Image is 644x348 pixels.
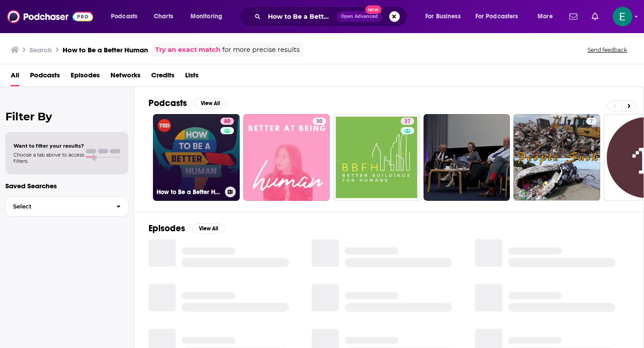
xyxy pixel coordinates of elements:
span: 37 [404,117,411,126]
a: 7 [513,114,600,201]
h2: Podcasts [148,98,187,109]
button: open menu [531,9,564,24]
button: Open AdvancedNew [337,11,382,22]
a: Show notifications dropdown [588,9,602,24]
a: 7 [586,118,597,125]
a: PodcastsView All [148,98,226,109]
span: Want to filter your results? [13,143,84,149]
span: Charts [154,10,173,23]
a: All [11,68,19,86]
button: open menu [184,9,234,24]
span: Open Advanced [341,14,378,19]
a: Episodes [71,68,100,86]
a: 37 [333,114,420,201]
img: User Profile [613,7,632,26]
span: Select [6,204,109,209]
span: 80 [224,117,230,126]
h3: How to Be a Better Human [157,188,221,196]
button: View All [192,223,225,234]
span: Logged in as ellien [613,7,632,26]
span: Podcasts [111,10,137,23]
span: Choose a tab above to access filters. [13,152,84,164]
button: View All [194,98,226,109]
span: for more precise results [222,45,300,55]
a: Charts [148,9,178,24]
h3: How to Be a Better Human [63,46,148,54]
h3: Search [30,46,52,54]
h2: Filter By [5,110,128,123]
a: Credits [151,68,174,86]
span: 30 [316,117,322,126]
div: Search podcasts, credits, & more... [248,6,416,27]
input: Search podcasts, credits, & more... [264,9,337,24]
a: Show notifications dropdown [566,9,581,24]
button: Show profile menu [613,7,632,26]
a: EpisodesView All [148,223,225,234]
span: For Podcasters [475,10,518,23]
button: Send feedback [585,46,630,54]
button: Select [5,196,128,216]
span: Monitoring [191,10,222,23]
a: 80 [220,118,234,125]
a: 80How to Be a Better Human [153,114,240,201]
h2: Episodes [148,223,185,234]
span: For Business [425,10,461,23]
span: 7 [590,117,593,126]
p: Saved Searches [5,182,128,190]
button: open menu [470,9,531,24]
a: Podcasts [30,68,60,86]
a: Networks [110,68,140,86]
img: Podchaser - Follow, Share and Rate Podcasts [7,8,93,25]
span: New [365,5,381,14]
a: Lists [185,68,199,86]
a: 30 [313,118,326,125]
a: 30 [243,114,330,201]
a: 37 [401,118,414,125]
button: open menu [105,9,149,24]
a: Try an exact match [155,45,220,55]
span: More [538,10,553,23]
button: open menu [419,9,472,24]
